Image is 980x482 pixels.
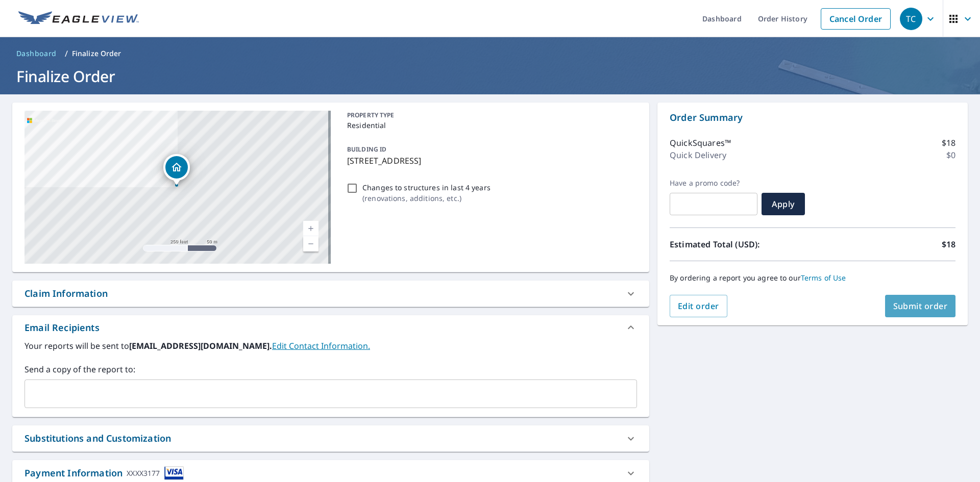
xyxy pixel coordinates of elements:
[16,48,57,59] span: Dashboard
[347,145,386,154] p: BUILDING ID
[164,466,184,480] img: cardImage
[272,340,370,351] a: EditContactInfo
[670,273,955,283] p: By ordering a report you agree to our
[942,238,955,250] p: $18
[670,137,731,149] p: QuickSquares™
[347,111,633,120] p: PROPERTY TYPE
[24,363,637,375] label: Send a copy of the report to:
[821,8,891,30] a: Cancel Order
[670,238,813,250] p: Estimated Total (USD):
[65,47,68,60] li: /
[670,111,955,124] p: Order Summary
[12,425,649,451] div: Substitutions and Customization
[670,179,757,188] label: Have a promo code?
[24,321,100,335] div: Email Recipients
[127,466,160,480] div: XXXX3177
[678,300,719,312] span: Edit order
[12,66,968,87] h1: Finalize Order
[24,466,184,480] div: Payment Information
[946,149,955,161] p: $0
[762,193,805,215] button: Apply
[12,281,649,307] div: Claim Information
[347,155,633,167] p: [STREET_ADDRESS]
[801,273,846,283] a: Terms of Use
[12,315,649,340] div: Email Recipients
[770,198,797,210] span: Apply
[900,8,922,30] div: TC
[24,340,637,352] label: Your reports will be sent to
[72,48,121,59] p: Finalize Order
[942,137,955,149] p: $18
[362,193,491,204] p: ( renovations, additions, etc. )
[12,45,968,62] nav: breadcrumb
[24,432,171,445] div: Substitutions and Customization
[670,149,726,161] p: Quick Delivery
[129,340,272,351] b: [EMAIL_ADDRESS][DOMAIN_NAME].
[362,182,491,193] p: Changes to structures in last 4 years
[303,221,318,236] a: Current Level 17, Zoom In
[303,236,318,251] a: Current Level 17, Zoom Out
[893,300,948,312] span: Submit order
[12,45,61,62] a: Dashboard
[885,295,956,317] button: Submit order
[163,154,190,186] div: Dropped pin, building 1, Residential property, 218 E 69th St Chicago, IL 60637
[670,295,727,317] button: Edit order
[347,120,633,131] p: Residential
[24,287,108,300] div: Claim Information
[18,11,139,27] img: EV Logo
